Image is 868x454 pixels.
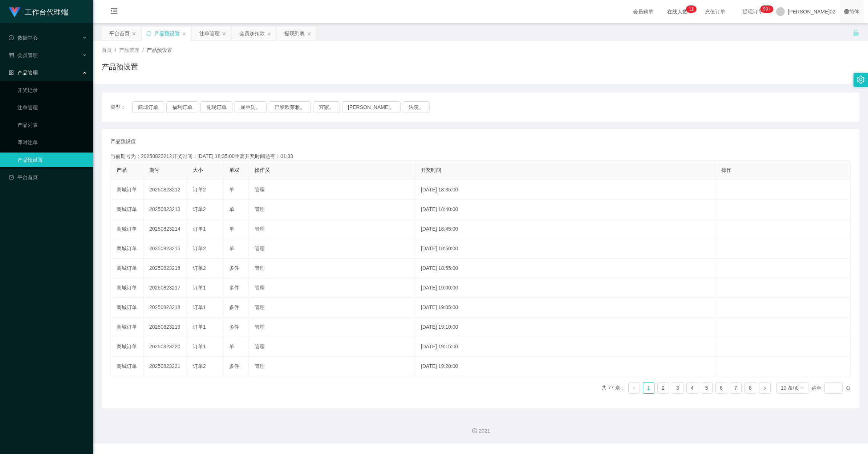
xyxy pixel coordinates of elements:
i: 图标： global [844,9,849,14]
span: 订单1 [193,226,206,232]
sup: 11 [686,5,697,13]
span: 多件 [229,324,239,330]
a: 7 [730,382,741,393]
td: [DATE] 18:40:00 [415,200,715,219]
i: 图标： 关闭 [222,32,226,36]
td: [DATE] 18:35:00 [415,180,715,200]
button: [PERSON_NAME]。 [342,101,401,113]
button: 巴黎欧莱雅。 [269,101,311,113]
td: 管理 [249,317,415,337]
a: 工作台代理端 [9,9,68,15]
span: 订单2 [193,363,206,369]
td: [DATE] 19:05:00 [415,298,715,317]
a: 图标： 仪表板平台首页 [9,170,87,185]
td: [DATE] 18:50:00 [415,239,715,259]
span: 类型： [110,101,132,113]
font: 提现订单 [743,9,763,15]
i: 图标： table [9,53,14,58]
td: [DATE] 19:10:00 [415,317,715,337]
td: 管理 [249,357,415,376]
span: 大小 [193,167,203,173]
span: 单 [229,246,234,251]
div: 提现列表 [284,27,305,40]
span: 产品预设置 [147,47,172,53]
p: 1 [691,5,694,13]
a: 产品预设置 [17,153,87,167]
td: 20250823216 [143,259,187,278]
button: 宜家。 [313,101,340,113]
i: 图标：左 [632,386,636,390]
li: 2 [657,382,669,394]
i: 图标： menu-fold [102,0,126,24]
td: 20250823213 [143,200,187,219]
td: 管理 [249,219,415,239]
i: 图标： check-circle-o [9,35,14,40]
a: 注单管理 [17,100,87,115]
button: 屈臣氏。 [235,101,267,113]
font: 数据中心 [17,35,38,41]
a: 1 [643,382,654,393]
span: 操作 [721,167,731,173]
img: logo.9652507e.png [9,7,20,17]
td: 管理 [249,259,415,278]
li: 上一页 [628,382,640,394]
td: 商城订单 [111,337,143,357]
font: 会员管理 [17,52,38,58]
font: 产品管理 [17,70,38,76]
i: 图标： 解锁 [853,29,859,36]
span: 订单1 [193,324,206,330]
div: 平台首页 [109,27,130,40]
span: 开奖时间 [421,167,441,173]
button: 商城订单 [132,101,164,113]
a: 产品列表 [17,118,87,132]
span: 单双 [229,167,239,173]
font: 简体 [849,9,859,15]
i: 图标： 右 [763,386,767,390]
a: 5 [701,382,712,393]
i: 图标： 关闭 [307,32,311,36]
div: 10 条/页 [781,382,799,393]
td: 20250823218 [143,298,187,317]
a: 即时注单 [17,135,87,150]
span: 订单1 [193,304,206,310]
li: 下一页 [759,382,771,394]
i: 图标： 关闭 [182,32,186,36]
td: 20250823214 [143,219,187,239]
span: / [142,47,144,53]
span: 产品预设值 [110,138,136,145]
div: 跳至 页 [811,382,851,394]
li: 5 [701,382,713,394]
span: 操作员 [255,167,270,173]
span: 多件 [229,363,239,369]
span: 订单2 [193,187,206,192]
span: 订单2 [193,265,206,271]
font: 2021 [479,428,490,434]
i: 图标： 关闭 [132,32,136,36]
td: 商城订单 [111,317,143,337]
span: 首页 [102,47,112,53]
td: [DATE] 19:00:00 [415,278,715,298]
a: 开奖记录 [17,83,87,97]
i: 图标： AppStore-O [9,70,14,75]
td: 管理 [249,239,415,259]
span: / [115,47,116,53]
span: 单 [229,187,234,192]
p: 1 [689,5,691,13]
i: 图标： 向下 [800,386,804,391]
a: 6 [716,382,727,393]
td: [DATE] 18:45:00 [415,219,715,239]
div: 当前期号为：20250823212开奖时间：[DATE] 18:35:00距离开奖时间还有：01:33 [110,153,851,160]
div: 会员加扣款 [239,27,265,40]
td: 20250823219 [143,317,187,337]
span: 单 [229,226,234,232]
h1: 工作台代理端 [25,0,68,24]
span: 订单2 [193,246,206,251]
td: 20250823217 [143,278,187,298]
span: 单 [229,344,234,349]
sup: 940 [760,5,773,13]
i: 图标： 设置 [857,76,865,84]
td: 商城订单 [111,259,143,278]
td: 管理 [249,337,415,357]
div: 产品预设置 [154,27,180,40]
td: 商城订单 [111,298,143,317]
